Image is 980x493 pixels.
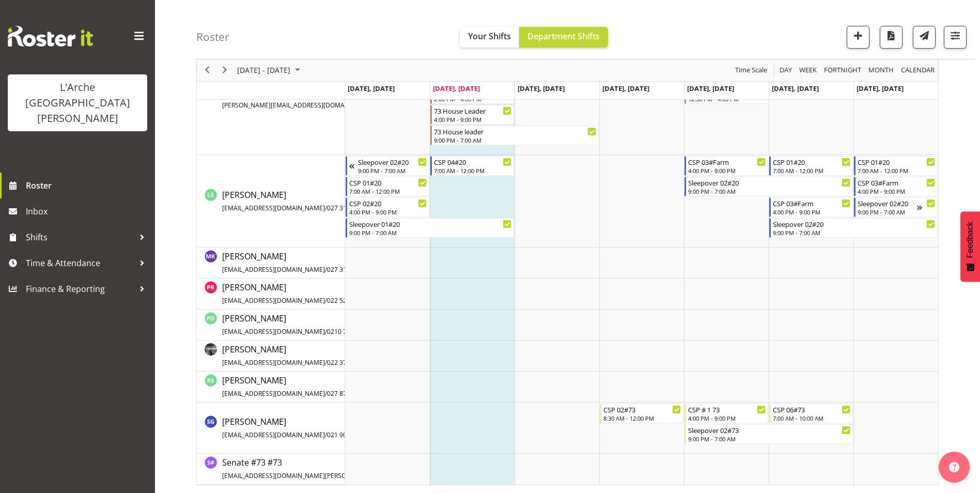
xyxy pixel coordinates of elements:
[734,64,769,77] button: Time Scale
[773,157,850,167] div: CSP 01#20
[899,64,937,77] button: Month
[349,198,427,208] div: CSP 02#20
[773,166,850,175] div: 7:00 AM - 12:00 PM
[222,251,366,274] span: [PERSON_NAME]
[518,84,565,93] span: [DATE], [DATE]
[349,177,427,188] div: CSP 01#20
[688,177,850,188] div: Sleepover 02#20
[236,64,291,77] span: [DATE] - [DATE]
[222,101,374,110] span: [PERSON_NAME][EMAIL_ADDRESS][DOMAIN_NAME]
[197,372,345,403] td: Roisin Smith resource
[222,389,325,398] span: [EMAIL_ADDRESS][DOMAIN_NAME]
[222,296,325,305] span: [EMAIL_ADDRESS][DOMAIN_NAME]
[222,250,366,275] a: [PERSON_NAME][EMAIL_ADDRESS][DOMAIN_NAME]/027 319 8708
[325,358,327,367] span: /
[857,84,904,93] span: [DATE], [DATE]
[854,177,938,196] div: Leanne Smith"s event - CSP 03#Farm Begin From Sunday, October 12, 2025 at 4:00:00 PM GMT+13:00 En...
[26,229,134,245] span: Shifts
[773,198,850,208] div: CSP 03#Farm
[798,64,818,77] span: Week
[688,435,850,443] div: 9:00 PM - 7:00 AM
[773,219,935,229] div: Sleepover 02#20
[222,430,325,439] span: [EMAIL_ADDRESS][DOMAIN_NAME]
[847,26,869,49] button: Add a new shift
[858,177,935,188] div: CSP 03#Farm
[197,454,345,485] td: Senate #73 #73 resource
[769,218,938,238] div: Leanne Smith"s event - Sleepover 02#20 Begin From Saturday, October 11, 2025 at 9:00:00 PM GMT+13...
[222,204,325,212] span: [EMAIL_ADDRESS][DOMAIN_NAME]
[222,456,415,481] a: Senate #73 #73[EMAIL_ADDRESS][DOMAIN_NAME][PERSON_NAME]
[944,26,967,49] button: Filter Shifts
[854,197,938,217] div: Leanne Smith"s event - Sleepover 02#20 Begin From Sunday, October 12, 2025 at 9:00:00 PM GMT+13:0...
[966,222,975,258] span: Feedback
[602,84,649,93] span: [DATE], [DATE]
[685,424,853,444] div: Scott Gardner"s event - Sleepover 02#73 Begin From Friday, October 10, 2025 at 9:00:00 PM GMT+13:...
[685,177,853,196] div: Leanne Smith"s event - Sleepover 02#20 Begin From Friday, October 10, 2025 at 9:00:00 PM GMT+13:0...
[913,26,936,49] button: Send a list of all shifts for the selected filtered period to all rostered employees.
[327,265,366,274] span: 027 319 8708
[688,157,766,167] div: CSP 03#Farm
[222,374,366,399] a: [PERSON_NAME][EMAIL_ADDRESS][DOMAIN_NAME]/027 879 7374
[222,189,366,213] span: [PERSON_NAME]
[434,105,511,116] div: 73 House Leader
[26,204,150,219] span: Inbox
[867,64,896,77] button: Timeline Month
[222,313,366,336] span: [PERSON_NAME]
[433,84,480,93] span: [DATE], [DATE]
[880,26,903,49] button: Download a PDF of the roster according to the set date range.
[346,197,429,217] div: Leanne Smith"s event - CSP 02#20 Begin From Monday, October 6, 2025 at 4:00:00 PM GMT+13:00 Ends ...
[527,30,600,42] span: Department Shifts
[222,86,415,110] span: [PERSON_NAME]
[778,64,794,77] button: Timeline Day
[769,197,853,217] div: Leanne Smith"s event - CSP 03#Farm Begin From Saturday, October 11, 2025 at 4:00:00 PM GMT+13:00 ...
[222,343,366,368] a: [PERSON_NAME][EMAIL_ADDRESS][DOMAIN_NAME]/022 375 6134
[325,204,327,212] span: /
[434,166,511,175] div: 7:00 AM - 12:00 PM
[734,64,768,77] span: Time Scale
[858,157,935,167] div: CSP 01#20
[327,327,366,336] span: 0210 738 372
[769,156,853,176] div: Leanne Smith"s event - CSP 01#20 Begin From Saturday, October 11, 2025 at 7:00:00 AM GMT+13:00 En...
[854,156,938,176] div: Leanne Smith"s event - CSP 01#20 Begin From Sunday, October 12, 2025 at 7:00:00 AM GMT+13:00 Ends...
[949,462,959,472] img: help-xxl-2.png
[222,344,366,367] span: [PERSON_NAME]
[434,136,596,144] div: 9:00 PM - 7:00 AM
[960,211,980,282] button: Feedback - Show survey
[867,64,895,77] span: Month
[197,279,345,310] td: Paige Reynolds resource
[430,126,599,145] div: Kathryn Hunt"s event - 73 House leader Begin From Tuesday, October 7, 2025 at 9:00:00 PM GMT+13:0...
[468,30,511,42] span: Your Shifts
[222,358,325,367] span: [EMAIL_ADDRESS][DOMAIN_NAME]
[26,281,134,297] span: Finance & Reporting
[349,219,511,229] div: Sleepover 01#20
[222,415,363,440] a: [PERSON_NAME][EMAIL_ADDRESS][DOMAIN_NAME]/021 908 290
[779,64,793,77] span: Day
[222,312,366,337] a: [PERSON_NAME][EMAIL_ADDRESS][DOMAIN_NAME]/0210 738 372
[327,430,363,439] span: 021 908 290
[434,157,511,167] div: CSP 04#20
[603,414,681,422] div: 8:30 AM - 12:00 PM
[900,64,936,77] span: calendar
[858,166,935,175] div: 7:00 AM - 12:00 PM
[688,404,766,414] div: CSP # 1 73
[772,84,819,93] span: [DATE], [DATE]
[222,375,366,398] span: [PERSON_NAME]
[327,296,366,305] span: 022 526 1409
[222,327,325,336] span: [EMAIL_ADDRESS][DOMAIN_NAME]
[197,310,345,341] td: Pauline Denton resource
[222,265,325,274] span: [EMAIL_ADDRESS][DOMAIN_NAME]
[325,430,327,439] span: /
[325,296,327,305] span: /
[197,341,345,372] td: Raju Regmi resource
[346,218,514,238] div: Leanne Smith"s event - Sleepover 01#20 Begin From Monday, October 6, 2025 at 9:00:00 PM GMT+13:00...
[197,403,345,454] td: Scott Gardner resource
[603,404,681,414] div: CSP 02#73
[198,59,216,81] div: previous period
[349,208,427,216] div: 4:00 PM - 9:00 PM
[688,414,766,422] div: 4:00 PM - 9:00 PM
[600,404,683,423] div: Scott Gardner"s event - CSP 02#73 Begin From Thursday, October 9, 2025 at 8:30:00 AM GMT+13:00 En...
[327,204,366,212] span: 027 311 1478
[685,156,768,176] div: Leanne Smith"s event - CSP 03#Farm Begin From Friday, October 10, 2025 at 4:00:00 PM GMT+13:00 En...
[773,228,935,237] div: 9:00 PM - 7:00 AM
[688,425,850,435] div: Sleepover 02#73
